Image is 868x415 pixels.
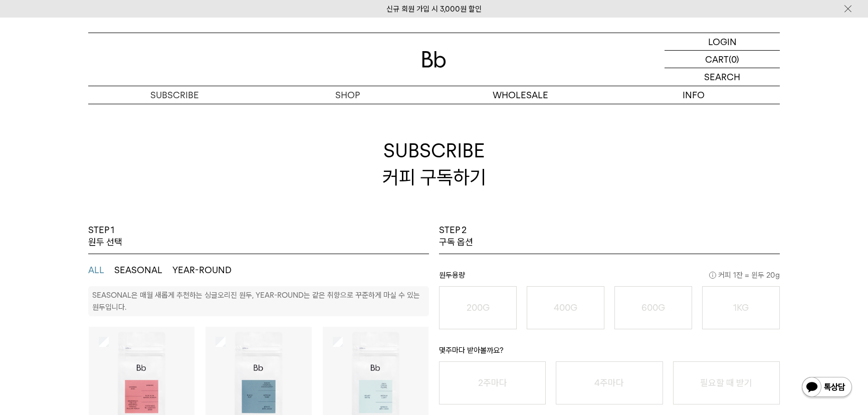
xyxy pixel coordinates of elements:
[422,51,446,68] img: 로고
[439,224,473,249] p: STEP 2 구독 옵션
[439,344,780,361] p: 몇주마다 받아볼까요?
[88,86,261,104] a: SUBSCRIBE
[733,302,749,313] o: 1KG
[673,361,780,404] button: 필요할 때 받기
[729,51,739,68] p: (0)
[467,302,490,313] o: 200G
[556,361,663,404] button: 4주마다
[88,224,122,249] p: STEP 1 원두 선택
[386,5,482,14] a: 신규 회원 가입 시 3,000원 할인
[172,264,232,276] button: YEAR-ROUND
[439,286,517,329] button: 200G
[705,51,729,68] p: CART
[641,302,665,313] o: 600G
[439,269,780,286] p: 원두용량
[614,286,692,329] button: 600G
[527,286,604,329] button: 400G
[434,86,607,104] p: WHOLESALE
[607,86,780,104] p: INFO
[554,302,577,313] o: 400G
[88,104,780,224] h2: SUBSCRIBE 커피 구독하기
[88,264,104,276] button: ALL
[704,68,740,86] p: SEARCH
[709,269,780,281] span: 커피 1잔 = 윈두 20g
[702,286,780,329] button: 1KG
[92,291,420,312] p: SEASONAL은 매월 새롭게 추천하는 싱글오리진 원두, YEAR-ROUND는 같은 취향으로 꾸준하게 마실 수 있는 원두입니다.
[801,376,853,400] img: 카카오톡 채널 1:1 채팅 버튼
[708,33,737,50] p: LOGIN
[665,33,780,51] a: LOGIN
[261,86,434,104] a: SHOP
[439,361,546,404] button: 2주마다
[665,51,780,68] a: CART (0)
[114,264,162,276] button: SEASONAL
